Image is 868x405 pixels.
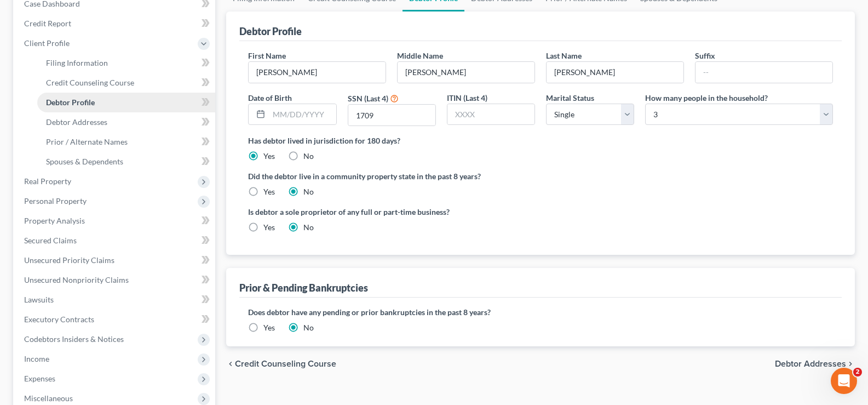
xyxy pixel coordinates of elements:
[348,105,435,126] input: XXXX
[239,25,302,38] div: Debtor Profile
[303,151,314,162] label: No
[546,50,582,61] label: Last Name
[269,104,336,125] input: MM/DD/YYYY
[248,50,286,61] label: First Name
[263,151,275,162] label: Yes
[546,92,594,104] label: Marital Status
[303,186,314,197] label: No
[24,374,55,383] span: Expenses
[263,322,275,333] label: Yes
[46,157,123,166] span: Spouses & Dependents
[37,112,215,132] a: Debtor Addresses
[775,360,855,368] button: Debtor Addresses chevron_right
[24,275,129,284] span: Unsecured Nonpriority Claims
[37,132,215,152] a: Prior / Alternate Names
[24,19,71,28] span: Credit Report
[447,104,534,125] input: XXXX
[24,255,114,265] span: Unsecured Priority Claims
[226,360,336,368] button: chevron_left Credit Counseling Course
[547,62,683,83] input: --
[24,38,70,48] span: Client Profile
[846,360,855,368] i: chevron_right
[15,290,215,310] a: Lawsuits
[24,176,71,186] span: Real Property
[853,368,862,377] span: 2
[248,206,535,218] label: Is debtor a sole proprietor of any full or part-time business?
[15,310,215,329] a: Executory Contracts
[239,281,368,294] div: Prior & Pending Bankruptcies
[15,211,215,231] a: Property Analysis
[24,216,85,225] span: Property Analysis
[15,250,215,270] a: Unsecured Priority Claims
[24,196,87,206] span: Personal Property
[263,186,275,197] label: Yes
[37,93,215,112] a: Debtor Profile
[249,62,386,83] input: --
[15,14,215,33] a: Credit Report
[46,78,134,87] span: Credit Counseling Course
[398,62,534,83] input: M.I
[303,322,314,333] label: No
[248,306,833,318] label: Does debtor have any pending or prior bankruptcies in the past 8 years?
[248,170,833,182] label: Did the debtor live in a community property state in the past 8 years?
[46,117,107,127] span: Debtor Addresses
[46,58,108,67] span: Filing Information
[24,295,54,304] span: Lawsuits
[24,334,124,344] span: Codebtors Insiders & Notices
[831,368,857,394] iframe: Intercom live chat
[248,135,833,146] label: Has debtor lived in jurisdiction for 180 days?
[37,73,215,93] a: Credit Counseling Course
[303,222,314,233] label: No
[263,222,275,233] label: Yes
[226,360,235,368] i: chevron_left
[348,93,388,104] label: SSN (Last 4)
[15,231,215,250] a: Secured Claims
[695,50,715,61] label: Suffix
[447,92,487,104] label: ITIN (Last 4)
[37,152,215,172] a: Spouses & Dependents
[46,98,95,107] span: Debtor Profile
[235,360,336,368] span: Credit Counseling Course
[397,50,443,61] label: Middle Name
[695,62,832,83] input: --
[645,92,768,104] label: How many people in the household?
[37,53,215,73] a: Filing Information
[24,236,77,245] span: Secured Claims
[24,315,94,324] span: Executory Contracts
[248,92,292,104] label: Date of Birth
[15,270,215,290] a: Unsecured Nonpriority Claims
[24,393,73,403] span: Miscellaneous
[46,137,128,146] span: Prior / Alternate Names
[24,354,49,363] span: Income
[775,360,846,368] span: Debtor Addresses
